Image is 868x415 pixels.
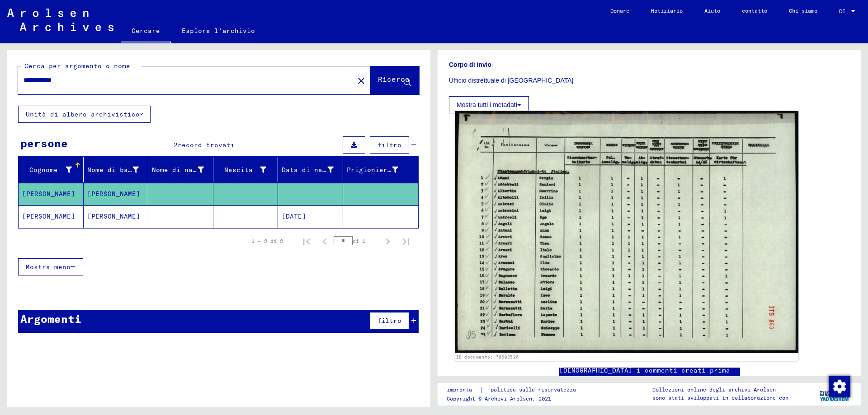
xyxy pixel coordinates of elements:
button: Chiaro [352,71,370,89]
button: Pagina successiva [379,232,397,250]
font: persone [20,136,68,150]
div: Prigioniero n. [347,163,410,177]
font: impronta [447,386,472,393]
font: Donare [610,7,629,14]
mat-header-cell: Cognome [19,157,84,182]
img: 001.jpg [455,111,798,353]
mat-icon: close [356,75,367,86]
font: Argomenti [20,312,81,326]
button: Ricerca [370,66,419,94]
font: Nome di nascita [152,166,213,174]
mat-header-cell: Data di nascita [278,157,343,182]
font: 1 – 2 di 2 [251,238,283,244]
font: Collezioni online degli archivi Arolsen [652,386,776,393]
mat-header-cell: Nome di nascita [148,157,213,182]
font: Aiuto [704,7,720,14]
font: | [479,386,483,394]
a: impronta [447,385,479,395]
button: filtro [370,136,409,154]
font: 2 [174,141,178,149]
font: filtro [377,317,401,325]
div: Nascita [217,163,278,177]
font: [DATE] [282,212,306,220]
font: [PERSON_NAME] [22,212,75,220]
div: Nome di nascita [152,163,215,177]
button: Unità di albero archivistico [18,106,151,123]
font: [PERSON_NAME] [87,190,140,198]
button: filtro [370,312,409,329]
font: Mostra meno [26,263,71,271]
img: Modifica consenso [829,376,850,397]
font: Data di nascita [282,166,343,174]
a: Cercare [121,20,171,43]
font: politica sulla riservatezza [491,386,576,393]
font: Cognome [29,166,58,174]
font: Ricerca [378,75,410,84]
button: Pagina precedente [316,232,334,250]
font: Corpo di invio [449,61,491,68]
button: Ultima pagina [397,232,415,250]
font: Cerca per argomento o nome [24,62,130,70]
img: Arolsen_neg.svg [7,9,113,31]
font: Ufficio distrettuale di [GEOGRAPHIC_DATA] [449,77,573,84]
font: Prigioniero n. [347,166,404,174]
font: Unità di albero archivistico [26,110,140,118]
font: Nascita [224,166,253,174]
mat-header-cell: Nascita [213,157,278,182]
font: Esplora l'archivio [182,27,255,35]
font: contatto [742,7,767,14]
font: Chi siamo [789,7,817,14]
font: Mostra tutti i metadati [457,101,517,108]
font: Cercare [132,27,160,35]
a: Esplora l'archivio [171,20,266,42]
div: Data di nascita [282,163,345,177]
font: [PERSON_NAME] [87,212,140,220]
a: ID documento: 70503520 [456,354,519,359]
font: [DEMOGRAPHIC_DATA] i commenti creati prima di [DATE] [559,366,730,384]
img: yv_logo.png [818,382,852,405]
font: Copyright © Archivi Arolsen, 2021 [447,395,551,402]
font: DI [839,8,845,14]
button: Prima pagina [297,232,316,250]
font: Notiziario [651,7,683,14]
font: filtro [377,141,401,149]
font: [PERSON_NAME] [22,190,75,198]
font: Nome di battesimo [87,166,156,174]
a: [DEMOGRAPHIC_DATA] i commenti creati prima di [DATE] [559,366,740,385]
mat-header-cell: Nome di battesimo [84,157,149,182]
button: Mostra tutti i metadati [449,96,529,113]
font: di 1 [353,238,365,244]
div: Cognome [22,163,83,177]
font: record trovati [178,141,235,149]
div: Nome di battesimo [87,163,151,177]
font: sono stati sviluppati in collaborazione con [652,394,788,401]
button: Mostra meno [18,258,83,275]
mat-header-cell: Prigioniero n. [343,157,419,182]
a: politica sulla riservatezza [483,385,587,395]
